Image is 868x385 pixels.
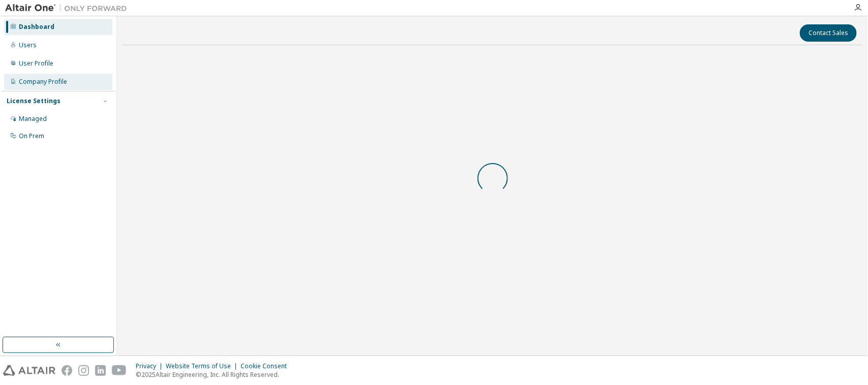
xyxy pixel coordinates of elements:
[78,365,89,376] img: instagram.svg
[241,362,293,370] div: Cookie Consent
[62,365,72,376] img: facebook.svg
[136,370,293,379] p: © 2025 Altair Engineering, Inc. All Rights Reserved.
[95,365,106,376] img: linkedin.svg
[800,24,857,42] button: Contact Sales
[112,365,127,376] img: youtube.svg
[3,365,55,376] img: altair_logo.svg
[5,3,132,13] img: Altair One
[19,132,44,140] div: On Prem
[19,59,53,68] div: User Profile
[166,362,241,370] div: Website Terms of Use
[7,97,61,105] div: License Settings
[19,23,54,31] div: Dashboard
[19,78,67,86] div: Company Profile
[136,362,166,370] div: Privacy
[19,115,47,123] div: Managed
[19,41,37,49] div: Users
